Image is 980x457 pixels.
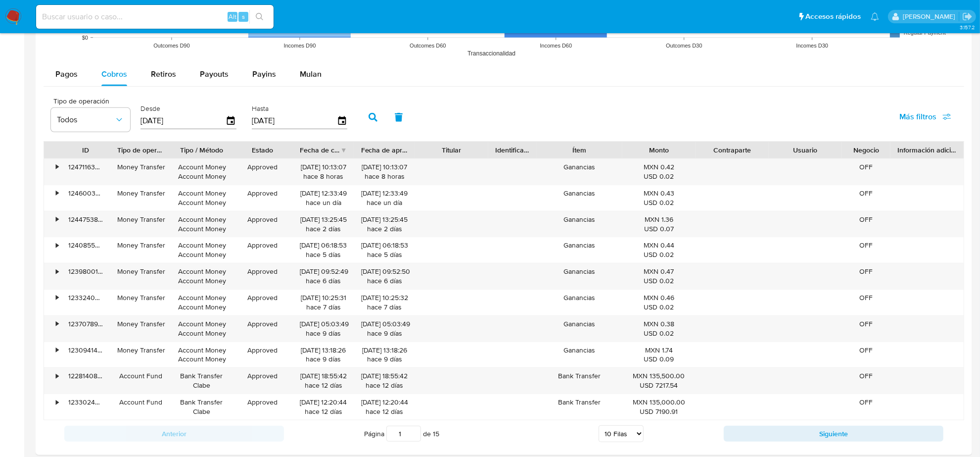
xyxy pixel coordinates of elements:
span: 3.157.2 [960,23,975,31]
span: Accesos rápidos [805,11,861,22]
p: cesar.gonzalez@mercadolibre.com.mx [903,12,959,21]
a: Salir [962,11,973,22]
span: Alt [229,12,236,21]
a: Notificaciones [871,12,879,21]
input: Buscar usuario o caso... [36,10,274,23]
span: s [242,12,245,21]
button: search-icon [249,10,270,24]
